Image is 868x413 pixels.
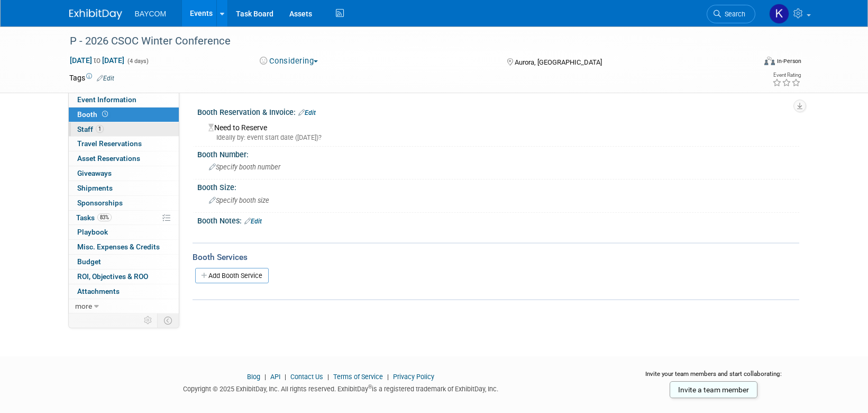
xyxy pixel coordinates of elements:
span: Search [721,10,745,18]
a: Edit [97,75,114,82]
span: BAYCOM [135,10,167,18]
a: ROI, Objectives & ROO [69,270,179,284]
button: Considering [256,56,322,67]
a: Tasks83% [69,211,179,225]
a: Privacy Policy [393,373,434,381]
a: Travel Reservations [69,137,179,151]
a: Invite a team member [670,381,757,398]
td: Tags [69,73,114,83]
span: Budget [77,257,101,266]
div: Need to Reserve [205,120,791,142]
span: Giveaways [77,169,112,177]
a: Asset Reservations [69,151,179,166]
a: Edit [298,109,316,116]
span: Tasks [76,213,112,222]
div: Invite your team members and start collaborating: [628,370,799,385]
a: Search [707,5,755,23]
a: Budget [69,255,179,269]
div: Event Rating [772,73,801,78]
a: Attachments [69,284,179,299]
span: | [385,373,391,381]
span: | [262,373,269,381]
span: | [325,373,332,381]
img: ExhibitDay [69,9,122,20]
a: Misc. Expenses & Credits [69,240,179,254]
div: Booth Services [193,252,799,263]
td: Toggle Event Tabs [157,313,179,327]
img: Format-Inperson.png [764,57,775,65]
div: Copyright © 2025 ExhibitDay, Inc. All rights reserved. ExhibitDay is a registered trademark of Ex... [69,382,613,394]
div: Ideally by: event start date ([DATE])? [208,133,791,142]
a: Event Information [69,93,179,107]
span: Sponsorships [77,199,123,207]
div: Booth Reservation & Invoice: [197,104,799,118]
span: Asset Reservations [77,154,140,163]
div: Booth Notes: [197,213,799,227]
a: Playbook [69,225,179,239]
span: to [92,56,102,65]
div: Booth Number: [197,147,799,160]
div: In-Person [776,57,801,65]
span: Booth not reserved yet [100,110,110,118]
a: Contact Us [290,373,323,381]
span: Attachments [77,287,120,295]
a: API [270,373,280,381]
div: Event Format [693,55,802,71]
span: Travel Reservations [77,139,142,148]
div: Booth Size: [197,179,799,193]
span: (4 days) [126,58,149,65]
span: 83% [97,213,112,221]
a: Shipments [69,181,179,195]
span: Staff [77,125,104,133]
a: Edit [244,218,262,225]
span: Misc. Expenses & Credits [77,243,160,251]
a: Booth [69,107,179,122]
a: Sponsorships [69,196,179,210]
a: Add Booth Service [195,268,269,283]
td: Personalize Event Tab Strip [139,313,158,327]
span: Aurora, [GEOGRAPHIC_DATA] [515,58,602,66]
a: Terms of Service [333,373,383,381]
span: Shipments [77,184,113,192]
span: 1 [96,125,104,133]
a: Staff1 [69,122,179,137]
span: more [75,302,92,310]
span: Specify booth size [209,196,269,204]
img: Kayla Novak [769,4,789,24]
span: Booth [77,110,110,119]
div: P - 2026 CSOC Winter Conference [66,32,739,51]
a: Blog [247,373,260,381]
span: ROI, Objectives & ROO [77,272,148,281]
span: | [282,373,289,381]
span: Event Information [77,95,136,104]
span: Playbook [77,228,108,236]
span: [DATE] [DATE] [69,56,125,65]
a: Giveaways [69,166,179,181]
sup: ® [368,384,372,390]
a: more [69,299,179,313]
span: Specify booth number [209,163,280,171]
